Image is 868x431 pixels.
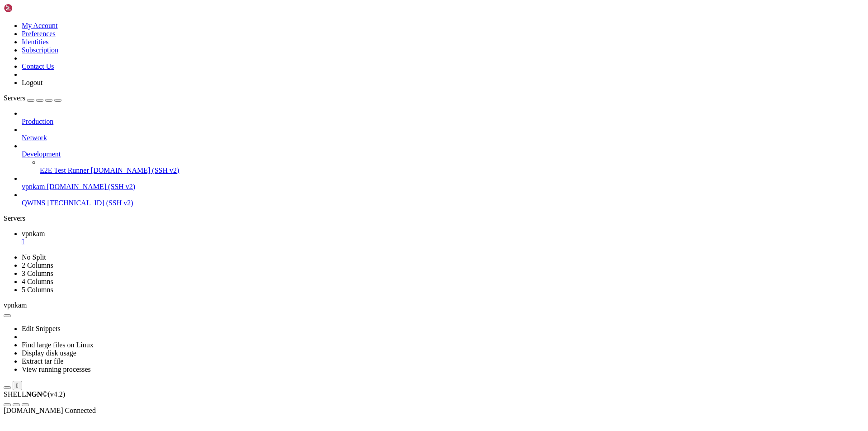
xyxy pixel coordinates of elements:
[22,134,47,142] span: Network
[22,183,45,190] span: vpnkam
[22,230,864,246] a: vpnkam
[22,357,63,365] a: Extract tar file
[22,134,864,142] a: Network
[22,191,864,207] li: QWINS [TECHNICAL_ID] (SSH v2)
[40,166,864,175] a: E2E Test Runner [DOMAIN_NAME] (SSH v2)
[22,109,864,126] li: Production
[16,382,19,389] div: 
[22,365,91,373] a: View running processes
[4,94,61,102] a: Servers
[40,158,864,175] li: E2E Test Runner [DOMAIN_NAME] (SSH v2)
[13,381,22,390] button: 
[22,183,864,191] a: vpnkam [DOMAIN_NAME] (SSH v2)
[22,126,864,142] li: Network
[22,46,58,54] a: Subscription
[22,38,49,46] a: Identities
[4,214,864,223] div: Servers
[47,183,136,190] span: [DOMAIN_NAME] (SSH v2)
[22,22,58,29] a: My Account
[22,199,45,207] span: QWINS
[22,142,864,175] li: Development
[22,30,56,38] a: Preferences
[22,349,76,357] a: Display disk usage
[22,270,53,277] a: 3 Columns
[22,253,46,261] a: No Split
[22,238,864,246] a: 
[22,325,61,332] a: Edit Snippets
[22,118,53,125] span: Production
[47,199,133,207] span: [TECHNICAL_ID] (SSH v2)
[22,118,864,126] a: Production
[4,4,56,13] img: Shellngn
[22,62,54,70] a: Contact Us
[22,150,61,158] span: Development
[22,278,53,285] a: 4 Columns
[22,341,94,349] a: Find large files on Linux
[22,286,53,294] a: 5 Columns
[4,94,25,102] span: Servers
[22,230,45,237] span: vpnkam
[91,166,179,174] span: [DOMAIN_NAME] (SSH v2)
[22,261,53,269] a: 2 Columns
[40,166,89,174] span: E2E Test Runner
[22,79,42,86] a: Logout
[4,301,27,309] span: vpnkam
[22,150,864,158] a: Development
[22,175,864,191] li: vpnkam [DOMAIN_NAME] (SSH v2)
[22,199,864,207] a: QWINS [TECHNICAL_ID] (SSH v2)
